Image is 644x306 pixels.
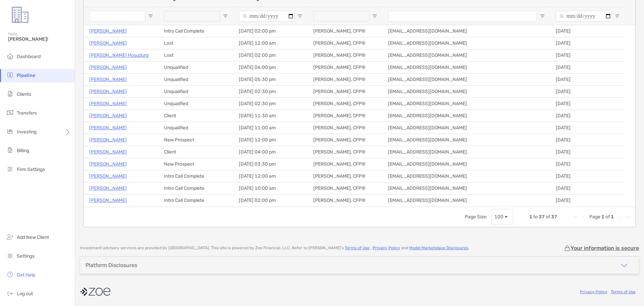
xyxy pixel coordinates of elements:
[233,122,308,134] div: [DATE] 11:00 am
[308,98,383,110] div: [PERSON_NAME], CFP®
[17,73,35,78] span: Pipeline
[551,214,557,220] span: 37
[6,252,14,260] img: settings icon
[581,214,587,220] div: Previous Page
[308,49,383,61] div: [PERSON_NAME], CFP®
[383,98,550,110] div: [EMAIL_ADDRESS][DOMAIN_NAME]
[6,108,14,117] img: transfers icon
[89,27,127,35] a: [PERSON_NAME]
[308,182,383,194] div: [PERSON_NAME], CFP®
[89,51,149,59] a: [PERSON_NAME] Hosudurg
[308,146,383,158] div: [PERSON_NAME], CFP®
[6,52,14,60] img: dashboard icon
[89,148,127,156] a: [PERSON_NAME]
[550,25,625,37] div: [DATE]
[383,146,550,158] div: [EMAIL_ADDRESS][DOMAIN_NAME]
[239,11,294,21] input: Meeting Date Filter Input
[159,49,233,61] div: Lost
[616,214,622,220] div: Next Page
[89,124,127,132] a: [PERSON_NAME]
[383,61,550,73] div: [EMAIL_ADDRESS][DOMAIN_NAME]
[550,194,625,206] div: [DATE]
[233,37,308,49] div: [DATE] 12:00 am
[383,182,550,194] div: [EMAIL_ADDRESS][DOMAIN_NAME]
[308,74,383,85] div: [PERSON_NAME], CFP®
[17,291,33,297] span: Log out
[383,110,550,122] div: [EMAIL_ADDRESS][DOMAIN_NAME]
[17,91,31,97] span: Clients
[580,290,607,294] a: Privacy Policy
[383,122,550,134] div: [EMAIL_ADDRESS][DOMAIN_NAME]
[233,134,308,146] div: [DATE] 12:00 pm
[571,245,639,251] p: Your information is secure
[89,160,127,168] p: [PERSON_NAME]
[388,11,537,21] input: Advisor Email Filter Input
[550,74,625,85] div: [DATE]
[601,214,604,220] span: 1
[308,170,383,182] div: [PERSON_NAME], CFP®
[308,86,383,97] div: [PERSON_NAME], CFP®
[89,172,127,180] a: [PERSON_NAME]
[308,37,383,49] div: [PERSON_NAME], CFP®
[159,74,233,85] div: Unqualified
[550,122,625,134] div: [DATE]
[383,25,550,37] div: [EMAIL_ADDRESS][DOMAIN_NAME]
[550,110,625,122] div: [DATE]
[383,158,550,170] div: [EMAIL_ADDRESS][DOMAIN_NAME]
[233,194,308,206] div: [DATE] 02:00 pm
[6,90,14,98] img: clients icon
[308,194,383,206] div: [PERSON_NAME], CFP®
[383,37,550,49] div: [EMAIL_ADDRESS][DOMAIN_NAME]
[6,146,14,154] img: billing icon
[6,270,14,278] img: get-help icon
[159,25,233,37] div: Intro Call Complete
[6,165,14,173] img: firm-settings icon
[308,134,383,146] div: [PERSON_NAME], CFP®
[17,110,37,116] span: Transfers
[611,214,614,220] span: 1
[159,194,233,206] div: Intro Call Complete
[148,13,153,19] button: Open Filter Menu
[573,214,579,220] div: First Page
[159,37,233,49] div: Lost
[86,262,137,268] div: Platform Disclosures
[89,184,127,192] a: [PERSON_NAME]
[372,13,377,19] button: Open Filter Menu
[550,134,625,146] div: [DATE]
[6,127,14,135] img: investing icon
[80,246,469,251] p: Investment advisory services are provided by [GEOGRAPHIC_DATA] . This site is powered by Zoe Fina...
[308,122,383,134] div: [PERSON_NAME], CFP®
[89,136,127,144] p: [PERSON_NAME]
[297,13,303,19] button: Open Filter Menu
[6,233,14,241] img: add_new_client icon
[6,71,14,79] img: pipeline icon
[89,196,127,205] p: [PERSON_NAME]
[89,63,127,72] a: [PERSON_NAME]
[17,148,29,154] span: Billing
[17,253,35,259] span: Settings
[17,272,35,278] span: Get Help
[550,86,625,97] div: [DATE]
[308,110,383,122] div: [PERSON_NAME], CFP®
[308,25,383,37] div: [PERSON_NAME], CFP®
[17,54,41,59] span: Dashboard
[556,11,612,21] input: Create Date Filter Input
[89,75,127,84] a: [PERSON_NAME]
[233,110,308,122] div: [DATE] 11:30 am
[159,98,233,110] div: Unqualified
[89,39,127,47] a: [PERSON_NAME]
[17,234,49,240] span: Add New Client
[89,112,127,120] p: [PERSON_NAME]
[546,214,550,220] span: of
[159,122,233,134] div: Unqualified
[80,284,110,299] img: company logo
[533,214,538,220] span: to
[383,194,550,206] div: [EMAIL_ADDRESS][DOMAIN_NAME]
